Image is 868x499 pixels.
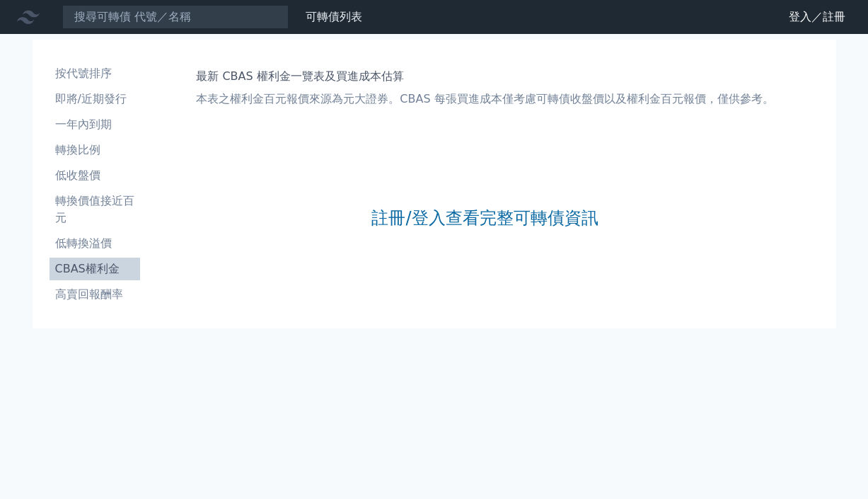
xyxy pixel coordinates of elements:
[50,283,140,306] a: 高賣回報酬率
[50,88,140,110] a: 即將/近期發行
[50,91,140,108] li: 即將/近期發行
[50,116,140,133] li: 一年內到期
[50,286,140,303] li: 高賣回報酬率
[50,65,140,82] li: 按代號排序
[50,139,140,161] a: 轉換比例
[50,193,140,226] li: 轉換價值接近百元
[50,167,140,184] li: 低收盤價
[50,258,140,280] a: CBAS權利金
[196,91,773,108] p: 本表之權利金百元報價來源為元大證券。CBAS 每張買進成本僅考慮可轉債收盤價以及權利金百元報價，僅供參考。
[50,164,140,187] a: 低收盤價
[306,10,362,23] a: 可轉債列表
[50,232,140,255] a: 低轉換溢價
[371,207,598,229] a: 註冊/登入查看完整可轉債資訊
[50,113,140,136] a: 一年內到期
[196,68,773,85] h1: 最新 CBAS 權利金一覽表及買進成本估算
[50,190,140,229] a: 轉換價值接近百元
[50,260,140,277] li: CBAS權利金
[62,5,289,29] input: 搜尋可轉債 代號／名稱
[50,235,140,252] li: 低轉換溢價
[777,6,857,28] a: 登入／註冊
[50,62,140,85] a: 按代號排序
[50,142,140,159] li: 轉換比例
